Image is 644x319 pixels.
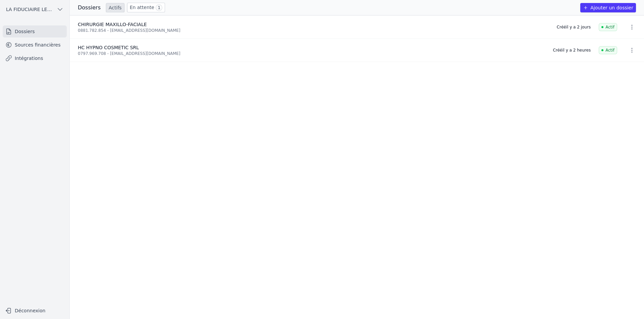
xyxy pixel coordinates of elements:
span: 1 [156,4,162,11]
div: Créé il y a 2 jours [557,24,591,30]
span: CHIRURGIE MAXILLO-FACIALE [78,22,147,27]
a: Sources financières [3,39,67,51]
a: En attente 1 [127,3,165,12]
div: 0797.969.708 - [EMAIL_ADDRESS][DOMAIN_NAME] [78,51,545,56]
a: Intégrations [3,52,67,64]
span: LA FIDUCIAIRE LEMAIRE SA [6,6,54,13]
button: Ajouter un dossier [580,3,636,12]
span: HC HYPNO COSMETIC SRL [78,45,139,50]
a: Actifs [106,3,124,12]
span: Actif [599,23,617,31]
h3: Dossiers [78,4,101,12]
span: Actif [599,46,617,54]
div: Créé il y a 2 heures [553,48,591,53]
button: Déconnexion [3,305,67,316]
a: Dossiers [3,25,67,37]
div: 0881.782.854 - [EMAIL_ADDRESS][DOMAIN_NAME] [78,28,549,33]
button: LA FIDUCIAIRE LEMAIRE SA [3,4,67,15]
